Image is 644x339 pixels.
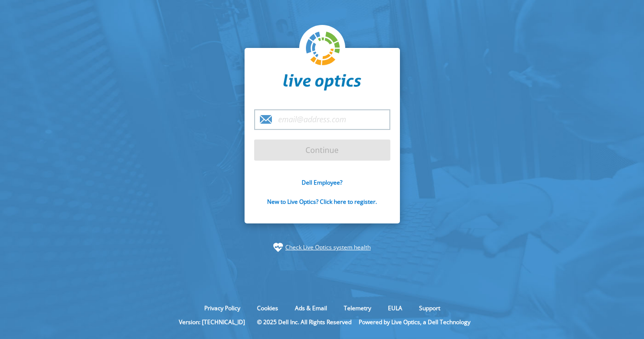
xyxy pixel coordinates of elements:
img: status-check-icon.svg [273,243,283,252]
a: Dell Employee? [302,178,342,187]
li: Version: [TECHNICAL_ID] [174,318,250,326]
a: Privacy Policy [197,304,247,312]
a: Check Live Optics system health [285,243,371,252]
li: Powered by Live Optics, a Dell Technology [359,318,470,326]
img: liveoptics-word.svg [283,74,361,91]
img: liveoptics-logo.svg [306,32,340,66]
a: Ads & Email [288,304,334,312]
a: New to Live Optics? Click here to register. [267,198,377,206]
a: EULA [381,304,410,312]
a: Support [412,304,447,312]
a: Cookies [250,304,285,312]
li: © 2025 Dell Inc. All Rights Reserved [252,318,356,326]
a: Telemetry [337,304,378,312]
input: email@address.com [254,109,390,130]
